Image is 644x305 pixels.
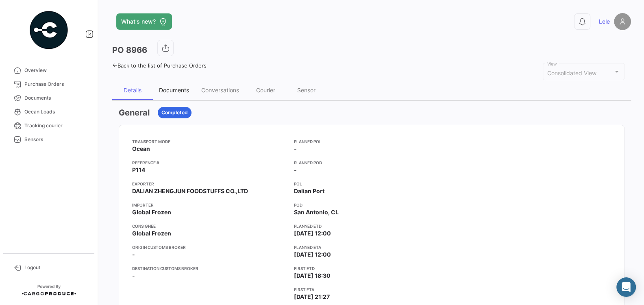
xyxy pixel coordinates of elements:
[7,105,91,119] a: Ocean Loads
[294,251,331,259] span: [DATE] 12:00
[132,208,171,216] span: Global Frozen
[294,272,331,280] span: [DATE] 18:30
[24,81,88,88] span: Purchase Orders
[24,94,88,102] span: Documents
[24,122,88,129] span: Tracking courier
[132,272,135,280] span: -
[132,145,150,153] span: Ocean
[132,138,287,145] app-card-info-title: Transport mode
[116,13,172,30] button: What's new?
[7,91,91,105] a: Documents
[294,286,449,293] app-card-info-title: First ETA
[159,87,189,94] div: Documents
[294,187,324,195] span: Dalian Port
[7,77,91,91] a: Purchase Orders
[124,87,141,94] div: Details
[112,44,147,56] h3: PO 8966
[119,107,150,118] h3: General
[547,70,596,76] mat-select-trigger: Consolidated View
[616,277,636,297] div: Abrir Intercom Messenger
[132,159,287,166] app-card-info-title: Reference #
[294,159,449,166] app-card-info-title: Planned POD
[112,62,207,69] a: Back to the list of Purchase Orders
[294,229,331,237] span: [DATE] 12:00
[132,229,171,237] span: Global Frozen
[132,166,145,174] span: P114
[294,166,297,174] span: -
[294,208,339,216] span: San Antonio, CL
[294,223,449,229] app-card-info-title: Planned ETD
[24,264,88,271] span: Logout
[294,265,449,272] app-card-info-title: First ETD
[121,17,156,26] span: What's new?
[132,265,287,272] app-card-info-title: Destination Customs Broker
[201,87,239,94] div: Conversations
[294,145,297,153] span: -
[7,133,91,146] a: Sensors
[294,138,449,145] app-card-info-title: Planned POL
[132,244,287,251] app-card-info-title: Origin Customs Broker
[599,17,610,26] span: Lele
[294,244,449,251] app-card-info-title: Planned ETA
[294,293,330,301] span: [DATE] 21:27
[294,181,449,187] app-card-info-title: POL
[297,87,315,94] div: Sensor
[7,63,91,77] a: Overview
[28,10,69,50] img: powered-by.png
[132,202,287,208] app-card-info-title: Importer
[24,67,88,74] span: Overview
[24,136,88,143] span: Sensors
[7,119,91,133] a: Tracking courier
[614,13,631,30] img: placeholder-user.png
[132,181,287,187] app-card-info-title: Exporter
[132,223,287,229] app-card-info-title: Consignee
[132,251,135,259] span: -
[24,108,88,115] span: Ocean Loads
[132,187,248,195] span: DALIAN ZHENGJUN FOODSTUFFS CO.,LTD
[256,87,275,94] div: Courier
[161,109,188,116] span: Completed
[294,202,449,208] app-card-info-title: POD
